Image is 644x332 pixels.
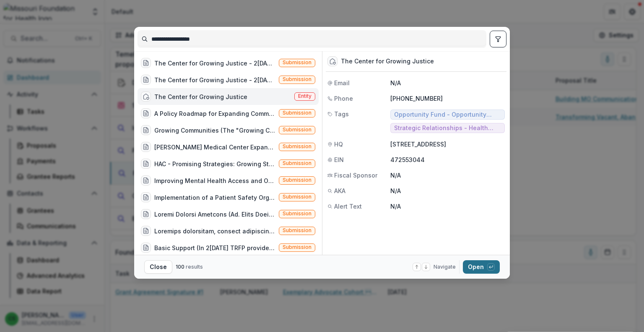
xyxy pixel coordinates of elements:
[341,58,434,65] div: The Center for Growing Justice
[334,94,353,103] span: Phone
[390,171,505,180] p: N/A
[176,264,184,270] span: 100
[394,125,501,132] span: Strategic Relationships - Health Equity Fund
[298,93,312,99] span: Entity
[154,159,275,168] div: HAC - Promising Strategies: Growing St. Louis, Cultivating Health (Gateway Greening (GGI) propose...
[334,202,362,211] span: Alert Text
[334,78,350,87] span: Email
[490,31,506,47] button: toggle filters
[154,76,275,84] div: The Center for Growing Justice - 2[DATE] - 2[DATE] Request for Concept Papers
[154,92,247,101] div: The Center for Growing Justice
[434,263,456,271] span: Navigate
[334,110,349,118] span: Tags
[154,126,275,135] div: Growing Communities (The "Growing Communities" project is an expansion of our existing Community ...
[154,143,275,152] div: [PERSON_NAME] Medical Center Expansion ([PERSON_NAME] Medical Center Expansion: SEMO proposes to ...
[283,110,312,116] span: Submission
[390,186,505,195] p: N/A
[154,193,275,202] div: Implementation of a Patient Safety Organization (PSO) (An effort to gain federal certification as...
[283,160,312,166] span: Submission
[283,76,312,82] span: Submission
[390,140,505,149] p: [STREET_ADDRESS]
[390,78,505,87] p: N/A
[283,244,312,250] span: Submission
[334,186,345,195] span: AKA
[334,171,377,180] span: Fiscal Sponsor
[334,140,343,149] span: HQ
[334,155,344,164] span: EIN
[390,155,505,164] p: 472553044
[390,94,505,103] p: [PHONE_NUMBER]
[283,127,312,133] span: Submission
[154,109,275,118] div: A Policy Roadmap for Expanding Community Violence Prevention and Intervention Infrastructure in [...
[154,210,275,219] div: Loremi Dolorsi Ametcons (Ad. Elits Doeius Tempor: Incididunt Utlabore, Etdolor & Magnaaliquae Adm...
[390,202,505,211] p: N/A
[154,176,275,185] div: Improving Mental Health Access and Outcomes Through Technology (Ozark Center is preparing provide...
[283,144,312,149] span: Submission
[144,260,172,274] button: Close
[283,227,312,233] span: Submission
[283,177,312,183] span: Submission
[154,59,275,68] div: The Center for Growing Justice - 2[DATE] - 2[DATE] Request for Concept Papers
[283,60,312,65] span: Submission
[463,260,500,274] button: Open
[154,243,275,252] div: Basic Support (In 2[DATE] TRFP provided services to 2,985 unduplicated clients during 4,650 visit...
[283,194,312,200] span: Submission
[394,111,501,118] span: Opportunity Fund - Opportunity Fund - Grants/Contracts
[186,264,203,270] span: results
[283,211,312,217] span: Submission
[154,227,275,235] div: Loremips dolorsitam, consect adipiscing eli seddoeiu temporin ut l etdo magnaa. (Enim adm venia, ...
